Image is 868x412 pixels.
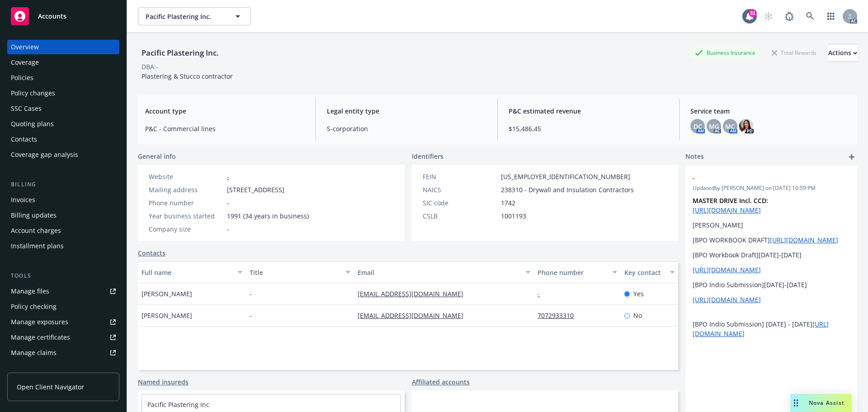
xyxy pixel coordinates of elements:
button: Full name [138,261,246,283]
img: photo [739,119,754,133]
a: Manage certificates [7,330,119,345]
div: FEIN [423,172,497,181]
a: Manage BORs [7,361,119,375]
div: Year business started [149,211,223,221]
p: [PERSON_NAME] [693,220,850,230]
a: 7072933310 [538,311,581,320]
div: Phone number [538,268,607,277]
a: Installment plans [7,239,119,253]
a: - [227,172,229,181]
div: Title [250,268,340,277]
div: Website [149,172,223,181]
button: Phone number [534,261,620,283]
span: Notes [685,152,704,162]
span: - [250,311,252,320]
a: Manage exposures [7,315,119,329]
div: Billing updates [11,208,57,223]
button: Nova Assist [790,394,852,412]
div: Invoices [11,193,35,207]
div: Pacific Plastering Inc. [138,47,222,59]
div: Drag to move [790,394,802,412]
div: Total Rewards [767,47,821,58]
div: Email [358,268,520,277]
span: $15,486.45 [509,124,668,133]
span: S-corporation [327,124,486,133]
div: Full name [142,268,232,277]
span: Accounts [38,13,66,20]
span: - [250,289,252,298]
a: Switch app [822,7,840,25]
div: Overview [11,40,39,54]
div: SSC Cases [11,101,42,116]
a: Accounts [7,4,119,29]
span: Updated by [PERSON_NAME] on [DATE] 10:59 PM [693,184,850,192]
span: DC [693,122,702,131]
span: Identifiers [412,152,443,161]
span: 238310 - Drywall and Insulation Contractors [501,185,634,194]
p: [BPO WORKBOOK DRAFT] [693,235,850,245]
div: Actions [828,44,857,62]
a: Named insureds [138,377,189,387]
span: Pacific Plastering Inc. [146,12,224,21]
a: [URL][DOMAIN_NAME] [693,265,761,274]
span: [STREET_ADDRESS] [227,185,284,194]
span: - [227,224,229,234]
span: - [227,198,229,208]
button: Email [354,261,534,283]
span: Plastering & Stucco contractor [142,72,233,81]
span: 1742 [501,198,515,208]
div: Tools [7,271,119,280]
a: Policy changes [7,86,119,100]
span: No [633,311,642,320]
div: Policies [11,71,33,85]
a: Quoting plans [7,117,119,131]
a: SSC Cases [7,101,119,116]
div: Manage exposures [11,315,68,329]
span: Yes [633,289,644,298]
a: Coverage gap analysis [7,147,119,162]
div: Policy checking [11,299,57,314]
a: [EMAIL_ADDRESS][DOMAIN_NAME] [358,311,471,320]
a: Manage claims [7,346,119,360]
button: Actions [828,44,857,62]
div: Manage certificates [11,330,70,345]
div: Manage BORs [11,361,53,375]
a: Account charges [7,223,119,238]
a: add [846,152,857,162]
a: [URL][DOMAIN_NAME] [693,295,761,304]
button: Pacific Plastering Inc. [138,7,251,25]
div: Business Insurance [690,47,760,58]
div: Manage claims [11,346,57,360]
span: [PERSON_NAME] [142,311,192,320]
div: Coverage gap analysis [11,147,78,162]
div: Phone number [149,198,223,208]
div: SIC code [423,198,497,208]
div: Billing [7,180,119,189]
span: MC [725,122,735,131]
a: Pacific Plastering Inc [147,400,209,409]
span: P&C - Commercial lines [145,124,305,133]
button: Key contact [621,261,678,283]
span: P&C estimated revenue [509,106,668,116]
a: [URL][DOMAIN_NAME] [693,206,761,214]
p: [BPO Indio Submission][DATE]-[DATE] [693,280,850,289]
a: Policy checking [7,299,119,314]
div: 31 [749,9,757,17]
a: Affiliated accounts [412,377,470,387]
a: Policies [7,71,119,85]
div: -Updatedby [PERSON_NAME] on [DATE] 10:59 PMMASTER DRIVE Incl. CCD: [URL][DOMAIN_NAME][PERSON_NAME... [685,166,857,346]
div: Installment plans [11,239,64,253]
span: Account type [145,106,305,116]
div: Manage files [11,284,49,298]
a: Contacts [138,248,165,258]
div: Policy changes [11,86,55,100]
a: Coverage [7,55,119,70]
span: 1991 (34 years in business) [227,211,309,221]
div: Quoting plans [11,117,54,131]
div: Account charges [11,223,61,238]
strong: MASTER DRIVE Incl. CCD: [693,196,768,205]
div: CSLB [423,211,497,221]
div: Contacts [11,132,37,147]
span: Legal entity type [327,106,486,116]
